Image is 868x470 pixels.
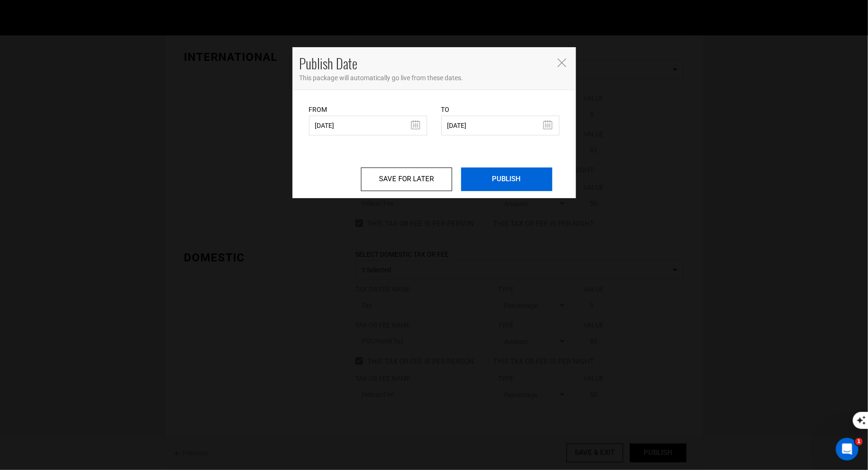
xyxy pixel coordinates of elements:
h4: Publish Date [300,54,550,73]
label: From [309,105,327,114]
p: This package will automatically go live from these dates. [300,73,569,83]
input: SAVE FOR LATER [361,168,452,191]
input: Select End Date [441,116,559,135]
iframe: Intercom live chat [836,438,859,461]
button: Close [557,57,567,67]
input: PUBLISH [461,168,552,191]
input: Select From Date [309,116,427,135]
label: To [441,105,450,114]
